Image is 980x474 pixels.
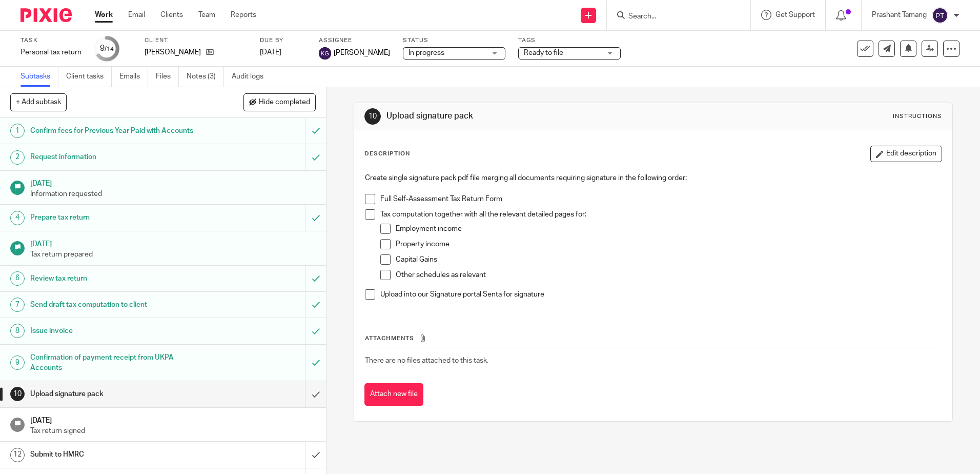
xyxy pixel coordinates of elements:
p: Property income [396,239,941,249]
div: 8 [10,324,25,338]
a: Audit logs [232,67,271,87]
span: Fareed Husam Jamil Alqusous [145,47,201,57]
div: 9 [10,355,25,370]
input: Search [627,12,720,22]
h1: [DATE] [30,176,316,189]
img: Pixie [21,8,72,22]
p: Description [364,150,410,158]
label: Status [403,36,505,45]
div: Mark as done [305,381,326,407]
h1: Confirm fees for Previous Year Paid with Accounts [30,123,207,139]
a: Emails [119,67,148,87]
button: Snooze task [900,41,916,57]
div: Instructions [893,112,942,121]
div: 10 [364,108,381,125]
h1: Prepare tax return [30,210,207,225]
p: Capital Gains [396,254,941,265]
h1: Request information [30,149,207,165]
p: Tax return signed [30,426,316,436]
span: Get Support [775,11,815,18]
a: Send new email to Fareed Husam Jamil Alqusous [879,41,895,57]
button: Edit description [870,146,942,162]
div: Mark as to do [305,266,326,291]
h1: [DATE] [30,236,316,249]
h1: Upload signature pack [386,111,675,122]
div: Mark as to do [305,318,326,344]
a: Files [156,67,179,87]
a: Work [95,10,113,20]
div: Mark as to do [305,205,326,230]
div: Mark as done [305,442,326,467]
p: Tax computation together with all the relevant detailed pages for: [380,209,941,220]
h1: [DATE] [30,413,316,426]
span: [DATE] [260,49,281,56]
div: Personal tax return [21,47,81,57]
span: Ready to file [524,49,563,56]
a: Reassign task [922,41,938,57]
a: Team [198,10,215,20]
h1: Send draft tax computation to client [30,297,207,312]
span: Attachments [365,335,414,341]
img: svg%3E [932,7,948,24]
button: Hide completed [243,93,316,111]
p: [PERSON_NAME] [145,47,201,57]
label: Tags [518,36,621,45]
div: 12 [10,448,25,462]
p: Full Self-Assessment Tax Return Form [380,194,941,204]
a: Email [128,10,145,20]
a: Notes (3) [187,67,224,87]
span: Hide completed [259,98,310,107]
div: Mark as to do [305,118,326,144]
div: 2 [10,150,25,165]
img: Keshav Gautam [319,47,331,60]
h1: Confirmation of payment receipt from UKPA Accounts [30,350,207,376]
div: 9 [100,43,114,54]
a: Reports [231,10,256,20]
label: Task [21,36,81,45]
div: 6 [10,271,25,286]
h1: Issue invoice [30,323,207,339]
a: Clients [160,10,183,20]
span: [PERSON_NAME] [334,48,390,58]
button: Attach new file [364,383,423,406]
p: Employment income [396,224,941,234]
p: Create single signature pack pdf file merging all documents requiring signature in the following ... [365,173,941,183]
h1: Upload signature pack [30,386,207,402]
div: 1 [10,124,25,138]
label: Due by [260,36,306,45]
small: /14 [105,46,114,52]
h1: Submit to HMRC [30,447,207,462]
div: Mark as to do [305,144,326,170]
a: Client tasks [66,67,112,87]
button: + Add subtask [10,93,67,111]
div: 7 [10,298,25,312]
div: Mark as to do [305,345,326,381]
p: Other schedules as relevant [396,270,941,280]
div: Mark as to do [305,292,326,318]
span: In progress [409,49,444,56]
label: Client [145,36,247,45]
p: Upload into our Signature portal Senta for signature [380,289,941,300]
p: Tax return prepared [30,249,316,260]
i: Open client page [206,48,214,56]
div: 4 [10,211,25,225]
h1: Review tax return [30,271,207,286]
div: 10 [10,387,25,401]
p: Prashant Tamang [872,10,927,20]
p: Information requested [30,189,316,199]
span: There are no files attached to this task. [365,357,488,364]
label: Assignee [319,36,390,45]
a: Subtasks [21,67,58,87]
